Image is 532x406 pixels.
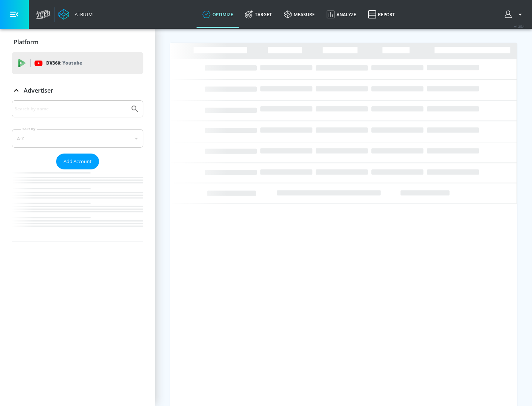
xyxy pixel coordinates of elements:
a: optimize [197,1,239,28]
a: Atrium [58,9,93,20]
div: Advertiser [12,100,143,241]
div: Atrium [72,11,93,18]
button: Add Account [56,154,99,169]
a: measure [278,1,321,28]
nav: list of Advertiser [12,169,143,241]
div: Platform [12,32,143,52]
div: A-Z [12,129,143,148]
a: Analyze [321,1,362,28]
p: DV360: [46,59,82,67]
a: Target [239,1,278,28]
div: Advertiser [12,80,143,101]
span: Add Account [64,157,92,166]
p: Advertiser [24,86,53,94]
div: DV360: Youtube [12,52,143,74]
span: v 4.25.4 [514,24,525,28]
p: Youtube [62,59,82,67]
a: Report [362,1,401,28]
p: Platform [14,38,38,46]
label: Sort By [21,127,37,131]
input: Search by name [15,104,127,114]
